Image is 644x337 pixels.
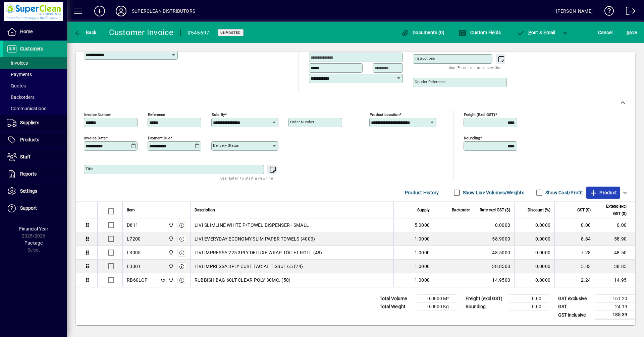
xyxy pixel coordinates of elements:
[195,277,291,283] span: RUBBISH BAG 60LT CLEAR POLY 30MC. (50)
[127,222,138,228] div: D811
[3,183,67,200] a: Settings
[7,94,35,100] span: Backorders
[109,27,174,38] div: Customer Invoice
[195,263,303,270] span: LIVI IMPRESSA 3PLY CUBE FACIAL TISSUE 65 (24)
[132,6,195,16] div: SUPERCLEAN DISTRIBUTORS
[20,137,39,142] span: Products
[20,205,37,211] span: Support
[555,311,595,319] td: GST inclusive
[478,222,510,228] div: 0.0000
[528,206,550,214] span: Discount (%)
[513,26,559,39] button: Post & Email
[220,174,273,182] mat-hint: Use 'Enter' to start a new line
[127,249,141,256] div: L3005
[478,263,510,270] div: 38.8500
[376,303,417,311] td: Total Weight
[19,226,48,231] span: Financial Year
[89,5,110,17] button: Add
[478,249,510,256] div: 48.5000
[376,295,417,303] td: Total Volume
[167,221,174,229] span: Superclean Distributors
[3,23,67,40] a: Home
[459,30,501,35] span: Custom Fields
[509,303,549,311] td: 0.00
[20,120,39,125] span: Suppliers
[20,171,37,177] span: Reports
[402,187,442,199] button: Product History
[554,232,595,246] td: 8.84
[514,246,554,260] td: 0.0000
[554,246,595,260] td: 7.28
[127,277,148,283] div: RB60LCP
[554,218,595,232] td: 0.00
[86,166,93,171] mat-label: Title
[195,222,309,228] span: LIVI SLIMLINE WHITE P/TOWEL DISPENSER - SMALL
[3,57,67,69] a: Invoices
[167,249,174,256] span: Superclean Distributors
[514,273,554,287] td: 0.0000
[544,189,583,196] label: Show Cost/Profit
[220,30,241,35] span: Unposted
[195,235,315,242] span: LIVI EVERYDAY ECONOMY SLIM PAPER TOWELS (4000)
[7,106,46,111] span: Communications
[417,206,430,214] span: Supply
[478,235,510,242] div: 58.9000
[24,240,43,246] span: Package
[415,222,430,228] span: 5.0000
[577,206,591,214] span: GST ($)
[415,249,430,256] span: 1.0000
[3,80,67,91] a: Quotes
[167,235,174,243] span: Superclean Distributors
[415,263,430,270] span: 1.0000
[20,188,37,194] span: Settings
[127,263,141,270] div: L3301
[514,218,554,232] td: 0.0000
[599,203,627,217] span: Extend excl GST ($)
[595,246,635,260] td: 48.50
[555,295,595,303] td: GST exclusive
[84,112,111,117] mat-label: Invoice number
[595,232,635,246] td: 58.90
[195,249,322,256] span: LIVI IMPRESSA 225 3PLY DELUXE WRAP TOILET ROLL (48)
[449,64,501,71] mat-hint: Use 'Enter' to start a new line
[627,27,637,38] span: ave
[462,189,524,196] label: Show Line Volumes/Weights
[514,260,554,273] td: 0.0000
[212,112,225,117] mat-label: Sold by
[3,149,67,165] a: Staff
[3,103,67,114] a: Communications
[3,166,67,183] a: Reports
[3,91,67,103] a: Backorders
[462,303,509,311] td: Rounding
[415,79,445,84] mat-label: Courier Reference
[596,26,614,39] button: Cancel
[480,206,510,214] span: Rate excl GST ($)
[74,30,97,35] span: Back
[3,69,67,80] a: Payments
[213,143,239,148] mat-label: Delivery status
[110,5,132,17] button: Profile
[195,206,215,214] span: Description
[509,295,549,303] td: 0.00
[7,83,26,88] span: Quotes
[621,1,636,23] a: Logout
[595,295,635,303] td: 161.20
[595,260,635,273] td: 38.85
[598,27,613,38] span: Cancel
[417,303,457,311] td: 0.0000 Kg
[595,273,635,287] td: 14.95
[3,200,67,217] a: Support
[452,206,470,214] span: Backorder
[127,235,141,242] div: L7200
[405,187,439,198] span: Product History
[20,154,31,159] span: Staff
[590,187,617,198] span: Product
[7,60,28,66] span: Invoices
[514,232,554,246] td: 0.0000
[370,112,399,117] mat-label: Product location
[464,112,495,117] mat-label: Freight (excl GST)
[7,72,32,77] span: Payments
[457,26,502,39] button: Custom Fields
[415,235,430,242] span: 1.0000
[3,132,67,148] a: Products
